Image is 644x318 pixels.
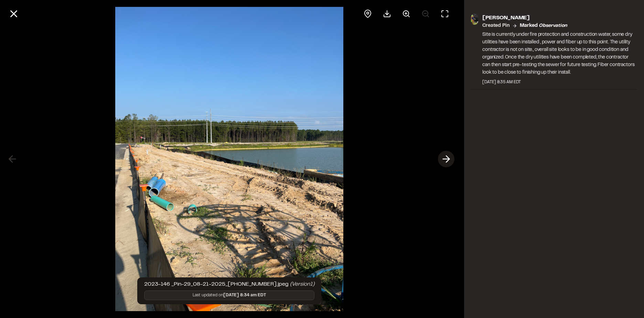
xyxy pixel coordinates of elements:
button: Toggle Fullscreen [437,6,453,22]
em: observation [539,24,567,28]
p: Created Pin [482,22,509,30]
img: photo [471,14,479,25]
p: [PERSON_NAME] [482,14,637,22]
button: Next photo [438,151,454,167]
p: Marked [520,22,567,30]
button: Close modal [6,6,22,22]
div: View pin on map [359,6,376,22]
p: Site is currently under fire protection and construction water, some dry utilities have been inst... [482,31,637,76]
div: [DATE] 8:35 AM EDT [482,79,637,85]
button: Zoom in [398,6,415,22]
